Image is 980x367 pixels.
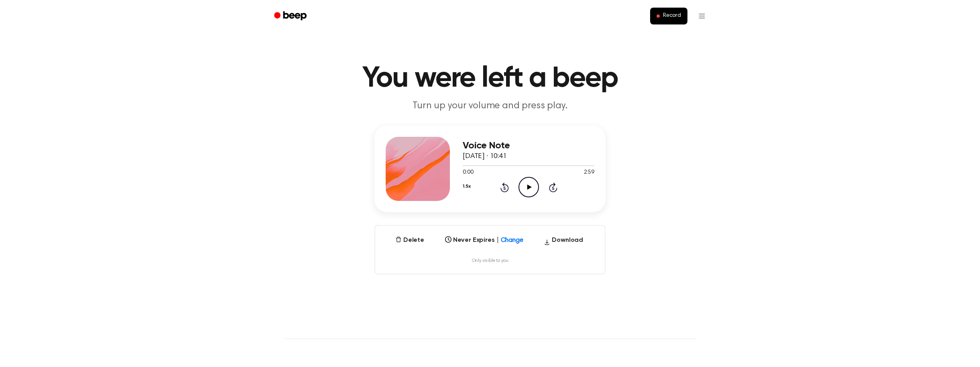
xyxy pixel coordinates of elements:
span: 0:00 [463,168,473,177]
button: 1.5x [463,180,470,193]
a: Beep [268,8,314,24]
button: Delete [392,235,427,245]
button: Open menu [692,6,712,26]
p: Turn up your volume and press play. [336,99,644,113]
button: Record [650,8,687,24]
span: 2:59 [584,168,594,177]
button: Download [541,235,586,248]
span: [DATE] · 10:41 [463,153,507,160]
h1: You were left a beep [285,64,695,93]
span: Only visible to you [472,258,508,264]
span: Record [663,12,681,20]
h3: Voice Note [463,140,594,151]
